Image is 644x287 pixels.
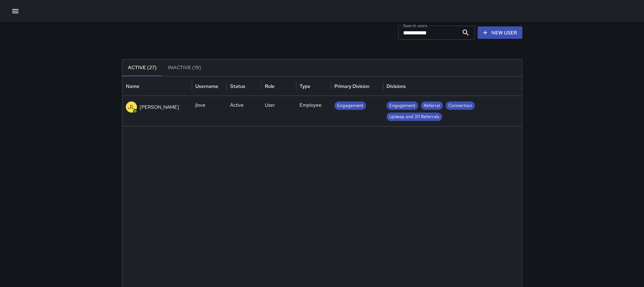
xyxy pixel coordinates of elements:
[265,83,275,89] div: Role
[192,96,227,126] div: jlove
[195,83,218,89] div: Username
[421,102,443,109] span: Referral
[334,83,369,89] div: Primary Division
[128,103,135,111] p: JL
[261,96,296,126] div: User
[162,59,207,76] button: Inactive (19)
[386,113,442,120] span: Upkeep and 311 Referrals
[386,102,418,109] span: Engagement
[230,83,245,89] div: Status
[296,96,331,126] div: Employee
[300,83,310,89] div: Type
[140,104,179,110] p: [PERSON_NAME]
[403,23,427,28] label: Search users
[122,59,162,76] button: Active (27)
[478,26,522,39] a: New User
[446,102,475,109] span: Connection
[386,83,406,89] div: Divisions
[126,83,139,89] div: Name
[227,96,261,126] div: Active
[334,102,366,109] span: Engagement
